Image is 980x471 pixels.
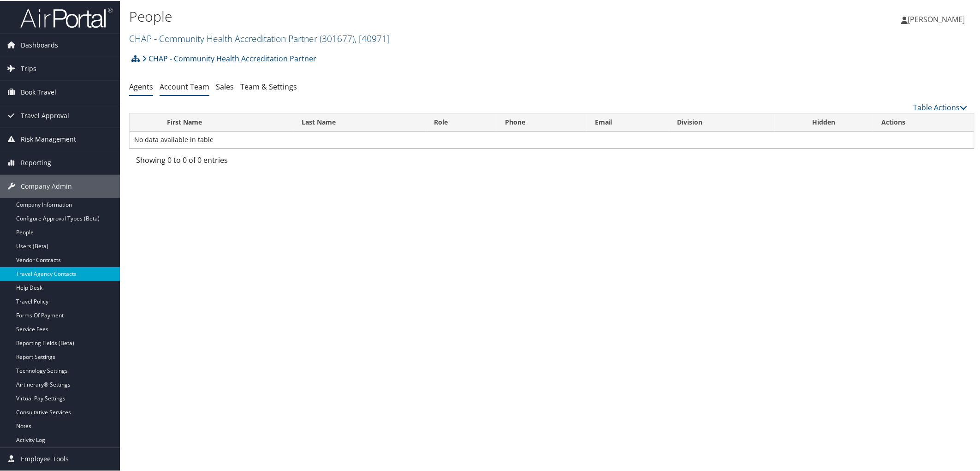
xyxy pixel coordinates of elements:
[21,447,69,470] span: Employee Tools
[873,113,974,131] th: Actions
[160,81,209,91] a: Account Team
[21,33,58,56] span: Dashboards
[21,127,76,150] span: Risk Management
[21,80,56,103] span: Book Travel
[426,113,497,131] th: Role
[775,113,873,131] th: Hidden
[159,113,293,131] th: First Name
[21,174,72,197] span: Company Admin
[130,113,159,131] th: : activate to sort column descending
[129,6,693,25] h1: People
[355,31,390,44] span: , [ 40971 ]
[129,31,390,44] a: CHAP - Community Health Accreditation Partner
[216,81,234,91] a: Sales
[914,101,968,112] a: Table Actions
[136,154,333,169] div: Showing 0 to 0 of 0 entries
[293,113,426,131] th: Last Name
[21,103,69,126] span: Travel Approval
[587,113,669,131] th: Email
[21,150,51,173] span: Reporting
[240,81,297,91] a: Team & Settings
[497,113,587,131] th: Phone
[21,56,36,79] span: Trips
[669,113,775,131] th: Division
[902,5,974,32] a: [PERSON_NAME]
[20,6,113,28] img: airportal-logo.png
[130,131,974,147] td: No data available in table
[320,31,355,44] span: ( 301677 )
[908,13,965,24] span: [PERSON_NAME]
[129,81,153,91] a: Agents
[142,48,316,67] a: CHAP - Community Health Accreditation Partner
